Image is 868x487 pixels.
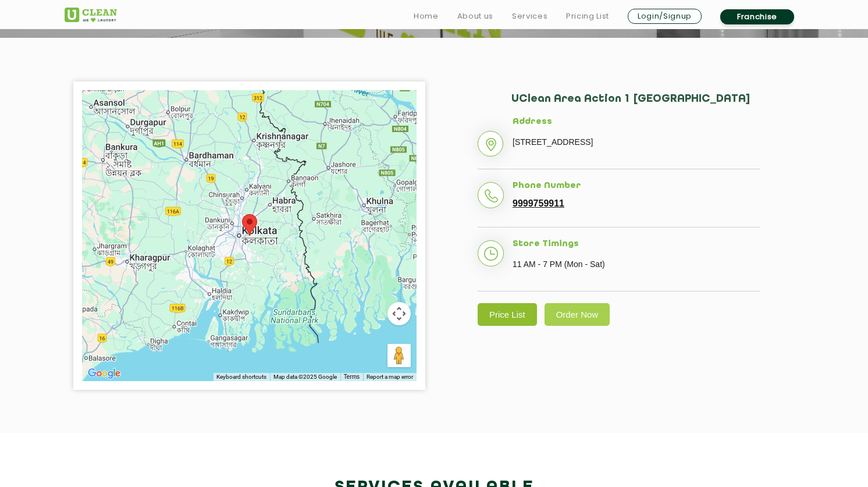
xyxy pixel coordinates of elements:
button: Keyboard shortcuts [216,373,266,381]
a: Pricing List [566,9,609,23]
a: Open this area in Google Maps (opens a new window) [85,366,123,381]
a: Terms [344,373,360,381]
a: Login/Signup [628,9,702,24]
a: 9999759911 [513,198,564,209]
p: 11 AM - 7 PM (Mon - Sat) [513,255,760,273]
h5: Phone Number [513,181,760,191]
a: Order Now [545,303,610,326]
a: About us [457,9,493,23]
a: Report a map error [367,373,413,381]
img: UClean Laundry and Dry Cleaning [65,8,117,22]
button: Map camera controls [387,302,411,325]
a: Services [512,9,547,23]
h2: UClean Area Action 1 [GEOGRAPHIC_DATA] [511,93,760,117]
h5: Store Timings [513,239,760,250]
img: Google [85,366,123,381]
a: Home [414,9,439,23]
a: Franchise [720,9,794,24]
h5: Address [513,117,760,127]
a: Price List [478,303,537,326]
button: Drag Pegman onto the map to open Street View [387,344,411,367]
p: [STREET_ADDRESS] [513,133,760,151]
span: Map data ©2025 Google [273,374,337,380]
